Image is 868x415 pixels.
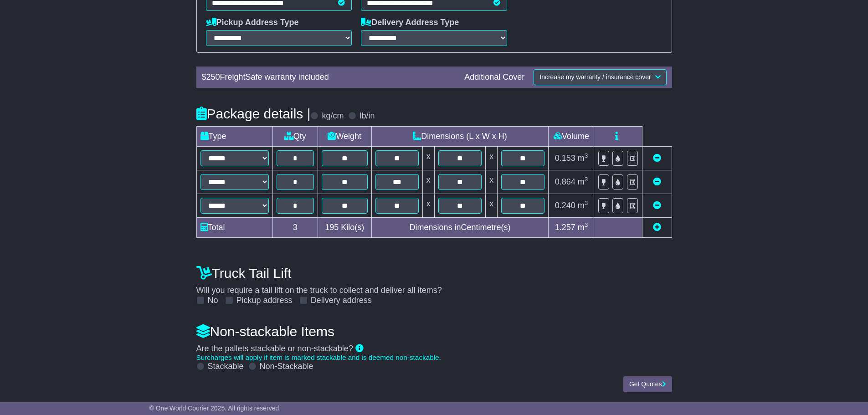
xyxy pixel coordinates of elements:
h4: Truck Tail Lift [196,266,672,281]
td: x [422,170,434,194]
td: Dimensions (L x W x H) [371,126,549,146]
td: x [422,194,434,217]
td: Type [196,126,272,146]
td: Weight [318,126,371,146]
span: m [578,177,588,186]
label: Pickup address [236,296,293,306]
span: 195 [325,223,339,232]
td: Volume [549,126,594,146]
div: $ FreightSafe warranty included [197,72,460,82]
label: Non-Stackable [260,362,313,372]
sup: 3 [585,176,588,183]
span: 0.153 [555,154,575,163]
span: Increase my warranty / insurance cover [539,73,651,81]
sup: 3 [585,200,588,206]
label: Delivery address [311,296,372,306]
span: m [578,154,588,163]
td: 3 [272,217,318,237]
div: Additional Cover [460,72,529,82]
span: 0.240 [555,201,575,210]
span: m [578,201,588,210]
button: Get Quotes [623,376,672,392]
td: Total [196,217,272,237]
sup: 3 [585,221,588,228]
span: © One World Courier 2025. All rights reserved. [149,405,281,412]
button: Increase my warranty / insurance cover [534,69,666,85]
td: Dimensions in Centimetre(s) [371,217,549,237]
span: Are the pallets stackable or non-stackable? [196,344,353,353]
label: Stackable [208,362,244,372]
h4: Non-stackable Items [196,324,672,339]
td: x [486,146,498,170]
a: Remove this item [653,177,661,186]
td: Kilo(s) [318,217,371,237]
td: Qty [272,126,318,146]
h4: Package details | [196,106,311,121]
span: 250 [206,72,220,82]
a: Remove this item [653,201,661,210]
label: kg/cm [322,111,344,121]
label: lb/in [360,111,375,121]
label: No [208,296,218,306]
span: 1.257 [555,223,575,232]
td: x [422,146,434,170]
div: Surcharges will apply if item is marked stackable and is deemed non-stackable. [196,354,672,362]
label: Pickup Address Type [206,18,299,28]
span: 0.864 [555,177,575,186]
label: Delivery Address Type [361,18,459,28]
sup: 3 [585,152,588,159]
div: Will you require a tail lift on the truck to collect and deliver all items? [192,261,677,306]
a: Remove this item [653,154,661,163]
span: m [578,223,588,232]
a: Add new item [653,223,661,232]
td: x [486,170,498,194]
td: x [486,194,498,217]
